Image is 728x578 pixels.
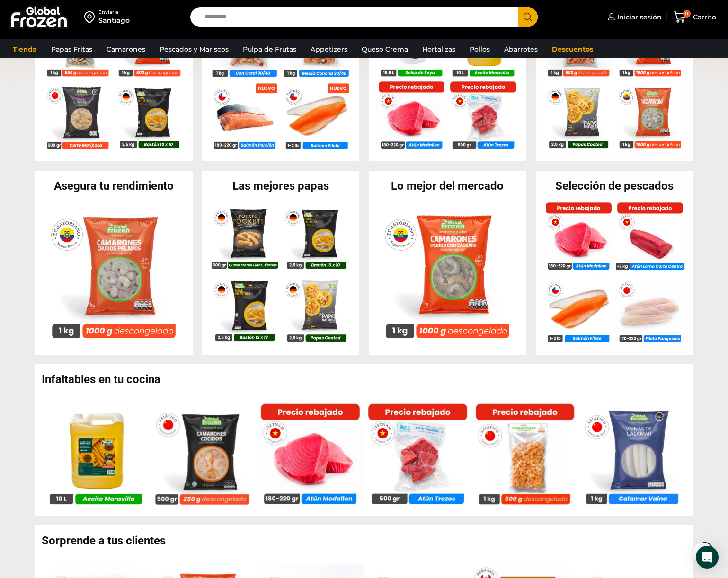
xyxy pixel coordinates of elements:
img: address-field-icon.svg [84,9,98,25]
h2: Sorprende a tus clientes [42,535,693,546]
span: Iniciar sesión [615,12,662,22]
a: Pescados y Mariscos [155,40,233,58]
a: Papas Fritas [46,40,97,58]
div: Enviar a [98,9,130,16]
div: Open Intercom Messenger [696,546,719,569]
a: Queso Crema [357,40,413,58]
h2: Lo mejor del mercado [369,180,526,192]
a: Pollos [465,40,495,58]
a: Iniciar sesión [605,8,662,26]
div: Santiago [98,16,130,25]
span: 0 [683,10,691,18]
h2: Infaltables en tu cocina [42,374,693,385]
span: Carrito [691,12,716,22]
a: Camarones [102,40,150,58]
h2: Selección de pescados [536,180,693,192]
h2: Las mejores papas [202,180,360,192]
button: Search button [518,7,538,27]
a: Abarrotes [499,40,542,58]
a: Pulpa de Frutas [238,40,301,58]
h2: Asegura tu rendimiento [35,180,193,192]
a: 0 Carrito [671,6,719,28]
a: Hortalizas [417,40,460,58]
a: Tienda [8,40,42,58]
a: Descuentos [547,40,598,58]
a: Appetizers [306,40,352,58]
